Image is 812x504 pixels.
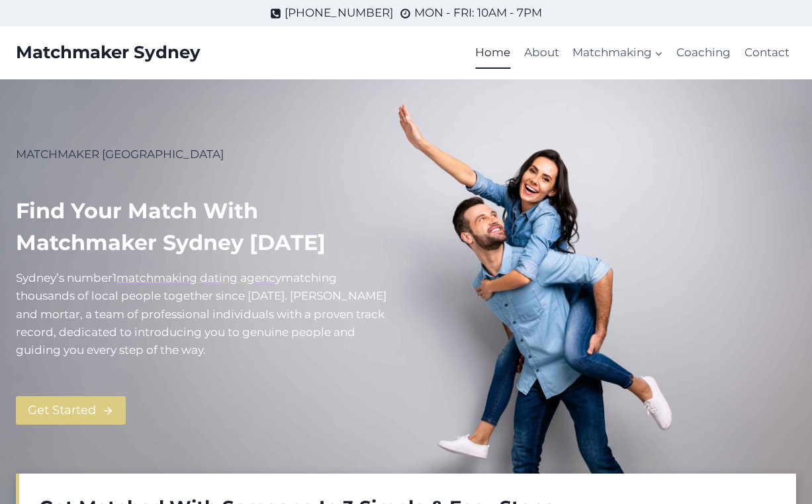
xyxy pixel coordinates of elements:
[113,271,116,284] mark: 1
[16,269,396,359] p: Sydney’s number atching thousands of local people together since [DATE]. [PERSON_NAME] and mortar...
[16,396,126,425] a: Get Started
[281,271,293,284] mark: m
[16,195,396,259] h1: Find your match with Matchmaker Sydney [DATE]
[16,146,396,163] p: MATCHMAKER [GEOGRAPHIC_DATA]
[566,37,670,69] a: Matchmaking
[518,37,566,69] a: About
[16,42,201,63] a: Matchmaker Sydney
[469,37,796,69] nav: Primary Navigation
[28,401,96,420] span: Get Started
[285,4,393,22] span: [PHONE_NUMBER]
[414,4,542,22] span: MON - FRI: 10AM - 7PM
[572,44,663,62] span: Matchmaking
[469,37,517,69] a: Home
[738,37,796,69] a: Contact
[116,271,281,284] a: matchmaking dating agency
[270,4,393,22] a: [PHONE_NUMBER]
[670,37,737,69] a: Coaching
